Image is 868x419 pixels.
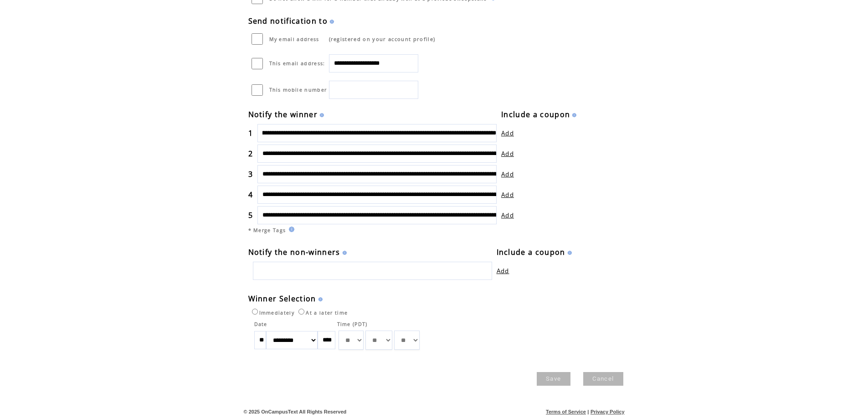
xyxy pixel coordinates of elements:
a: Add [501,150,514,158]
span: This email address: [269,60,325,67]
span: Include a coupon [497,247,565,257]
a: Cancel [583,372,623,386]
span: Include a coupon [501,109,570,119]
span: Winner Selection [248,294,316,304]
span: (registered on your account profile) [329,36,436,42]
span: Notify the winner [248,109,318,119]
label: Immediately [250,310,295,316]
img: help.gif [318,113,324,117]
img: help.gif [316,297,323,301]
input: At a later time [298,309,304,315]
span: Notify the non-winners [248,247,340,257]
span: Send notification to [248,16,328,26]
span: * Merge Tags [248,227,286,233]
span: This mobile number [269,87,327,93]
span: Time (PDT) [337,321,368,327]
img: help.gif [570,113,576,117]
a: Terms of Service [546,409,586,414]
a: Add [501,211,514,219]
span: My email address [269,36,319,42]
a: Privacy Policy [591,409,625,414]
a: Add [501,129,514,137]
a: Add [497,267,509,275]
input: Immediately [252,309,258,315]
a: Save [537,372,570,386]
img: help.gif [328,20,334,24]
span: | [587,409,589,414]
a: Add [501,170,514,178]
span: Date [254,321,267,327]
span: 1 [248,128,253,138]
img: help.gif [565,251,572,255]
span: © 2025 OnCampusText All Rights Reserved [244,409,347,414]
img: help.gif [286,227,294,232]
img: help.gif [340,251,347,255]
a: Add [501,191,514,199]
span: 2 [248,149,253,159]
span: 4 [248,190,253,200]
span: 3 [248,169,253,179]
span: 5 [248,210,253,220]
label: At a later time [296,310,348,316]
